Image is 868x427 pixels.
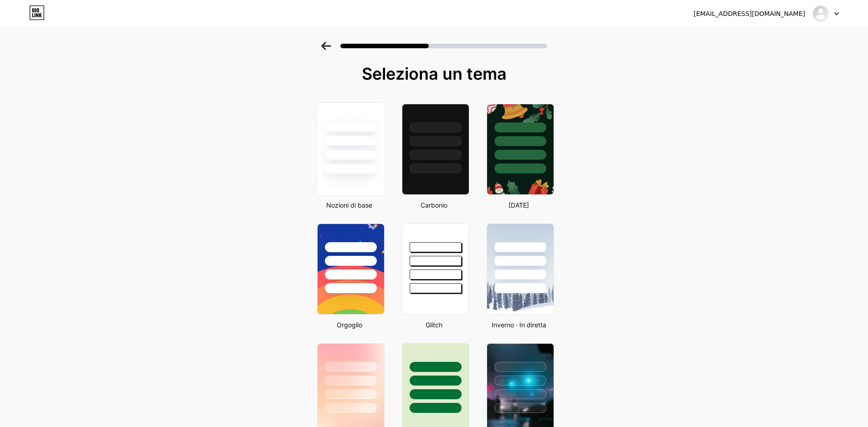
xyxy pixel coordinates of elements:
font: Orgoglio [337,321,362,329]
font: Nozioni di base [326,201,372,209]
font: [DATE] [508,201,529,209]
font: Inverno · In diretta [492,321,546,329]
img: Esse Emme [812,5,829,22]
font: Seleziona un tema [362,64,507,84]
font: [EMAIL_ADDRESS][DOMAIN_NAME] [693,10,805,17]
font: Glitch [426,321,442,329]
font: Carbonio [421,201,447,209]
